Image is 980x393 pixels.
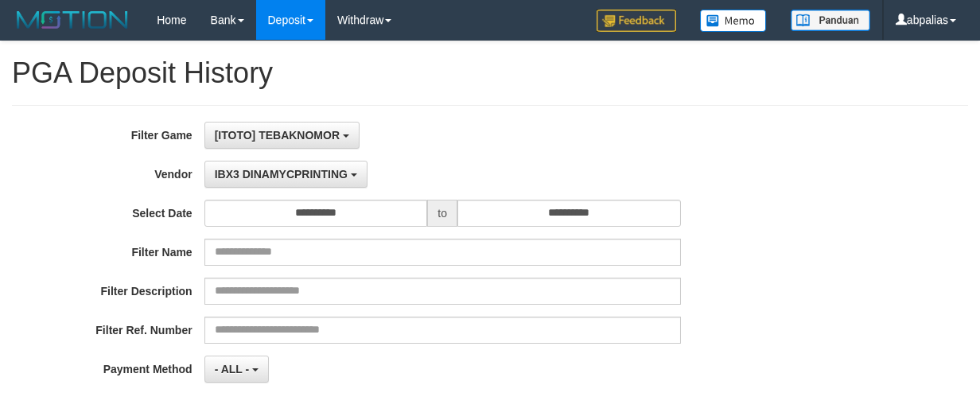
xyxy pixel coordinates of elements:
[204,161,367,188] button: IBX3 DINAMYCPRINTING
[597,10,676,32] img: Feedback.jpg
[204,356,269,383] button: - ALL -
[215,363,250,375] span: - ALL -
[215,129,340,142] span: [ITOTO] TEBAKNOMOR
[12,57,968,89] h1: PGA Deposit History
[791,10,870,31] img: panduan.png
[215,168,348,181] span: IBX3 DINAMYCPRINTING
[204,122,360,149] button: [ITOTO] TEBAKNOMOR
[700,10,767,32] img: Button%20Memo.svg
[12,8,133,32] img: MOTION_logo.png
[427,200,457,227] span: to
